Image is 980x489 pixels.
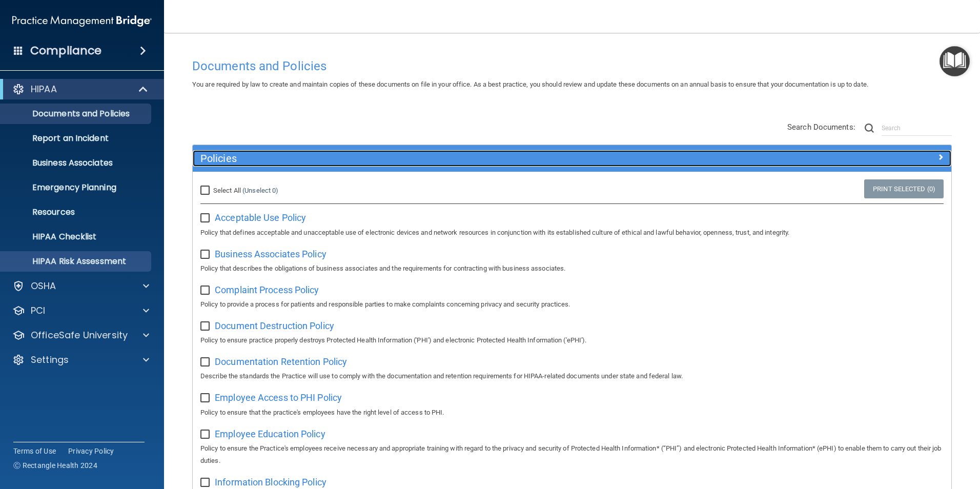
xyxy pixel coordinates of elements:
[200,442,944,467] p: Policy to ensure the Practice's employees receive necessary and appropriate training with regard ...
[31,304,45,317] p: PCI
[213,187,241,194] span: Select All
[200,262,944,275] p: Policy that describes the obligations of business associates and the requirements for contracting...
[242,187,278,194] a: (Unselect 0)
[215,356,347,367] span: Documentation Retention Policy
[13,446,56,456] a: Terms of Use
[7,158,147,168] p: Business Associates
[30,44,101,58] h4: Compliance
[200,187,212,195] input: Select All (Unselect 0)
[940,46,970,76] button: Open Resource Center
[882,120,952,136] input: Search
[12,354,149,366] a: Settings
[215,320,334,331] span: Document Destruction Policy
[7,207,147,217] p: Resources
[200,334,944,347] p: Policy to ensure practice properly destroys Protected Health Information ('PHI') and electronic P...
[787,123,855,132] span: Search Documents:
[200,227,944,239] p: Policy that defines acceptable and unacceptable use of electronic devices and network resources i...
[864,179,944,198] a: Print Selected (0)
[12,280,149,292] a: OSHA
[31,354,69,366] p: Settings
[7,109,147,119] p: Documents and Policies
[13,460,97,471] span: Ⓒ Rectangle Health 2024
[12,304,149,317] a: PCI
[31,83,57,95] p: HIPAA
[7,232,147,242] p: HIPAA Checklist
[7,133,147,144] p: Report an Incident
[192,59,952,73] h4: Documents and Policies
[200,153,754,164] h5: Policies
[68,446,114,456] a: Privacy Policy
[200,406,944,419] p: Policy to ensure that the practice's employees have the right level of access to PHI.
[215,392,342,403] span: Employee Access to PHI Policy
[200,298,944,311] p: Policy to provide a process for patients and responsible parties to make complaints concerning pr...
[215,284,319,295] span: Complaint Process Policy
[192,80,868,88] span: You are required by law to create and maintain copies of these documents on file in your office. ...
[12,83,149,95] a: HIPAA
[215,429,325,439] span: Employee Education Policy
[215,212,306,223] span: Acceptable Use Policy
[31,280,56,292] p: OSHA
[12,11,152,31] img: PMB logo
[7,256,147,267] p: HIPAA Risk Assessment
[929,418,968,457] iframe: Drift Widget Chat Controller
[12,329,149,341] a: OfficeSafe University
[215,477,326,487] span: Information Blocking Policy
[215,249,326,259] span: Business Associates Policy
[7,182,147,193] p: Emergency Planning
[865,124,874,133] img: ic-search.3b580494.png
[200,370,944,382] p: Describe the standards the Practice will use to comply with the documentation and retention requi...
[31,329,128,341] p: OfficeSafe University
[200,150,944,167] a: Policies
